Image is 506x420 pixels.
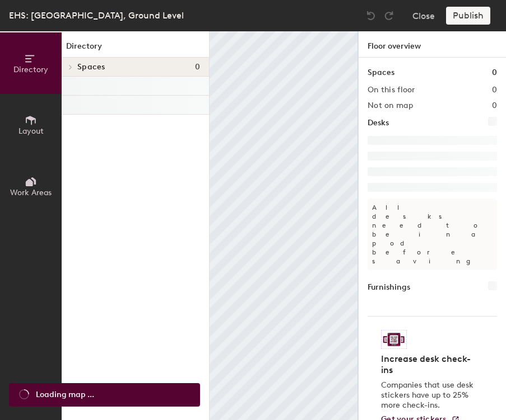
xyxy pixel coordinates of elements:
[368,67,394,79] h1: Spaces
[195,63,200,72] span: 0
[359,31,506,58] h1: Floor overview
[492,67,497,79] h1: 0
[368,199,497,270] p: All desks need to be in a pod before saving
[368,86,415,95] h2: On this floor
[492,101,497,110] h2: 0
[368,281,410,294] h1: Furnishings
[368,101,413,110] h2: Not on map
[210,31,358,420] canvas: Map
[10,188,52,197] span: Work Areas
[492,86,497,95] h2: 0
[383,10,394,21] img: Redo
[381,353,477,376] h4: Increase desk check-ins
[381,330,407,349] img: Sticker logo
[368,117,389,129] h1: Desks
[412,7,435,25] button: Close
[77,63,105,72] span: Spaces
[9,8,184,22] div: EHS: [GEOGRAPHIC_DATA], Ground Level
[365,10,377,21] img: Undo
[381,380,477,410] p: Companies that use desk stickers have up to 25% more check-ins.
[62,40,209,58] h1: Directory
[18,126,44,136] span: Layout
[13,65,48,74] span: Directory
[36,389,94,401] span: Loading map ...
